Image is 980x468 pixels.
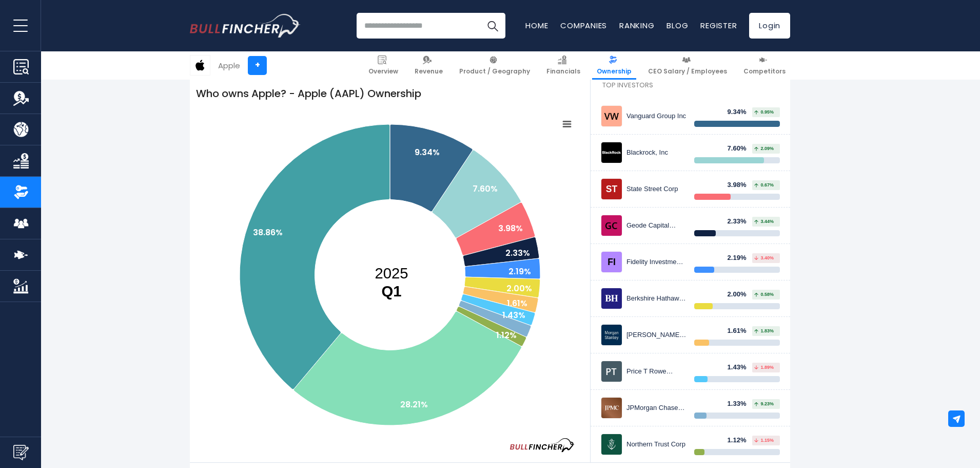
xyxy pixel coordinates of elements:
a: Ranking [619,20,654,31]
div: 2.00% [728,290,753,299]
text: 1.43% [502,309,525,321]
div: 1.43% [728,363,753,372]
div: 1.12% [728,436,753,445]
div: Fidelity Investments (FMR) [626,258,687,267]
a: Go to homepage [190,14,300,38]
div: State Street Corp [626,185,687,194]
span: 1.83% [754,329,774,333]
span: Competitors [743,67,786,76]
span: CEO Salary / Employees [648,67,727,76]
h2: Top Investors [591,72,790,98]
div: Apple [218,60,240,71]
span: 9.23% [754,402,774,406]
div: Berkshire Hathaway Inc [626,294,687,303]
div: 2.33% [728,217,753,226]
text: 7.60% [473,183,498,195]
span: 3.40% [754,256,774,260]
text: 2.00% [506,283,532,294]
span: 3.44% [754,219,774,224]
span: Product / Geography [459,67,530,76]
div: JPMorgan Chase & CO [626,404,687,413]
div: Northern Trust Corp [626,440,687,449]
a: Ownership [592,51,636,80]
div: 7.60% [728,144,753,153]
img: Ownership [13,184,29,200]
a: Companies [560,20,607,31]
img: Bullfincher logo [190,14,301,38]
span: 1.89% [754,365,774,370]
text: 1.12% [496,329,517,341]
span: Overview [368,67,398,76]
a: Financials [542,51,585,80]
text: 9.34% [415,146,440,158]
a: + [248,56,267,75]
span: 0.67% [754,183,774,188]
a: Register [700,20,737,31]
a: Login [749,13,790,39]
text: 1.61% [507,297,527,309]
a: Overview [364,51,403,80]
button: Search [480,13,505,39]
a: Revenue [410,51,447,80]
a: Product / Geography [455,51,535,80]
img: AAPL logo [190,55,210,75]
div: Blackrock, Inc [626,148,687,157]
div: 9.34% [728,108,753,117]
span: 1.15% [754,438,774,443]
div: [PERSON_NAME] [PERSON_NAME] [626,331,687,340]
div: 3.98% [728,181,753,190]
tspan: Q1 [381,283,401,299]
span: Revenue [415,67,443,76]
a: CEO Salary / Employees [643,51,732,80]
span: 0.95% [754,110,774,115]
div: Price T Rowe Associates Inc [626,367,687,376]
div: Geode Capital Management, LLC [626,221,687,230]
div: 1.33% [728,400,753,408]
div: 2.19% [728,254,753,263]
text: 2.19% [508,266,531,277]
span: Financials [546,67,580,76]
a: Home [525,20,548,31]
h1: Who owns Apple? - Apple (AAPL) Ownership [190,80,590,107]
text: 28.21% [400,399,428,410]
span: 0.58% [754,292,774,297]
text: 3.98% [498,222,523,234]
div: 1.61% [728,327,753,335]
text: 38.86% [253,227,283,238]
text: 2025 [375,265,408,299]
div: Vanguard Group Inc [626,112,687,121]
a: Blog [667,20,688,31]
span: 2.09% [754,146,774,151]
a: Competitors [739,51,790,80]
text: 2.33% [505,247,530,259]
span: Ownership [597,67,632,76]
